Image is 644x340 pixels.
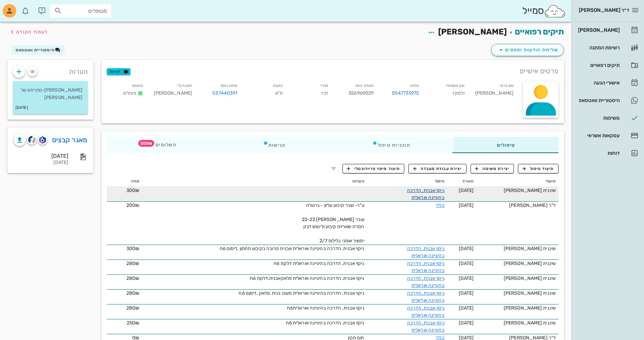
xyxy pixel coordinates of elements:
span: 280₪ [126,290,139,296]
span: ד״ר [PERSON_NAME] [579,7,629,13]
a: ניקוי אבנית, הדרכה בהיגיינה אוראלית [407,290,445,303]
span: 280₪ [126,261,139,266]
span: 280₪ [126,275,139,281]
span: [DATE] [459,246,474,251]
div: סמייל [522,4,566,18]
div: שיננית [PERSON_NAME] [479,245,556,252]
span: ניקוי אבנית, הדרכה בהיגיינה אוראלית מעוט בנית ,פלאק ,דימןם 6ח [239,290,364,296]
img: romexis logo [39,136,46,144]
span: [DATE] [459,188,474,193]
div: תוכניות טיפול [329,137,454,153]
div: שיננית [PERSON_NAME] [479,275,556,282]
a: מאגר קבצים [52,135,88,145]
th: תאריך [447,176,477,187]
div: היסטוריית וואטסאפ [577,98,620,103]
button: יצירת משימה [471,164,514,173]
button: romexis logo [38,135,47,145]
span: פרטים אישיים [520,66,558,76]
div: תיקים רפואיים [577,63,620,68]
span: תיעוד טיפול [523,166,554,172]
a: ניקוי אבנית, הדרכה בהיגיינה אוראלית [407,275,445,288]
div: [PERSON_NAME] [148,80,197,101]
a: עסקאות אשראי [574,127,641,144]
div: אישורי הגעה [577,80,620,86]
a: רשימת המתנה [574,40,641,56]
div: טיפולים [454,137,558,153]
small: [DATE] [16,104,28,112]
span: 356969029 [349,90,374,96]
span: יצירת עבודת מעבדה [413,166,462,172]
button: יצירת עבודת מעבדה [408,164,466,173]
div: [PERSON_NAME] [470,80,519,101]
small: טלפון נוסף [220,83,237,88]
button: היסטוריית וואטסאפ [11,45,65,55]
button: שליחת הודעות וטפסים [491,44,564,56]
div: שיננית [PERSON_NAME] [479,290,556,297]
span: לעמוד הקודם [16,29,48,35]
a: אישורי הגעה [574,75,641,91]
small: הופנה ע״י [177,83,192,88]
img: SmileCloud logo [544,4,566,18]
div: [PERSON_NAME] [577,27,620,33]
th: מחיר [107,176,142,187]
a: 037440391 [212,90,237,97]
th: טיפול [367,176,447,187]
small: שם פרטי [500,83,514,88]
div: רשימת המתנה [577,45,620,50]
button: cliniview logo [27,135,37,145]
div: עסקאות אשראי [577,133,620,138]
span: ניקוי אבנית, הדרכה בהיגיינה אוראלית 6ח [286,320,364,326]
a: ניקוי אבנית, הדרכה בהיגיינה אוראלית [407,305,445,318]
div: שיננית [PERSON_NAME] [479,319,556,326]
div: שיננית [PERSON_NAME] [479,305,556,312]
span: תגיות [110,69,127,75]
a: ניקוי אבנית, הדרכה בהיגיינה אוראלית [407,320,445,333]
div: ד"ר [PERSON_NAME] [479,202,556,209]
p: [PERSON_NAME]-מתרפא של [PERSON_NAME] [18,87,82,101]
span: 280₪ [126,305,139,311]
div: שיננית [PERSON_NAME] [479,187,556,194]
div: [DATE] [14,153,68,159]
a: ניקוי אבנית, הדרכה בהיגיינה אוראלית [407,246,445,259]
img: cliniview logo [28,136,36,144]
span: תג [20,5,24,9]
button: תיעוד מיפוי פריודונטלי [342,164,405,173]
a: 0547733975 [392,90,419,97]
button: לעמוד הקודם [8,26,48,38]
span: ע"ר- שבר קיבוע עליון - גרנולה שבר [PERSON_NAME] 22-23 הסרת שאריות קיבוע וליטוש דבק ימשיך אומני בל... [302,202,364,244]
div: שיננית [PERSON_NAME] [479,260,556,267]
div: ולסקז [424,80,470,101]
span: ת"א [275,90,283,96]
span: תשלומים [150,143,176,147]
span: תיעוד מיפוי פריודונטלי [347,166,400,172]
div: זכר [288,80,334,101]
a: היסטוריית וואטסאפ [574,92,641,108]
small: שם משפחה [446,83,464,88]
th: תיעוד [476,176,558,187]
span: 250₪ [127,320,139,326]
span: [DATE] [459,275,474,281]
small: טלפון [410,83,419,88]
div: משימות [577,115,620,121]
div: הערות [7,60,93,80]
span: [PERSON_NAME] [438,27,507,37]
span: 300₪ [126,246,139,251]
a: תיקים רפואיים [515,27,564,37]
small: תעודת זהות [355,83,374,88]
span: ניקוי אבנית, הדרכה בהיגיינה אוראלית אבנית מרובה בקיבוע תחתון ,דימום 6ח [220,246,364,251]
span: תג [138,140,154,147]
span: [DATE] [459,320,474,326]
a: דוחות [574,145,641,161]
span: ניקוי אבנית, הדרכה בהיגיינה אוראלית פלאקאבנית,דלקת 6ח [250,275,364,281]
small: מגדר [320,83,328,88]
small: כתובת [273,83,283,88]
span: שליחת הודעות וטפסים [497,46,558,54]
span: יצירת משימה [475,166,509,172]
a: תיקים רפואיים [574,57,641,73]
div: פגישות [220,137,329,153]
button: תגיות [107,68,130,75]
span: [DATE] [459,290,474,296]
span: ניקוי אבנית, הדרכה בהיגיינה אוראלית דלקת 6ח [273,261,364,266]
span: 200₪ [126,202,139,208]
a: כללי [436,202,444,208]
